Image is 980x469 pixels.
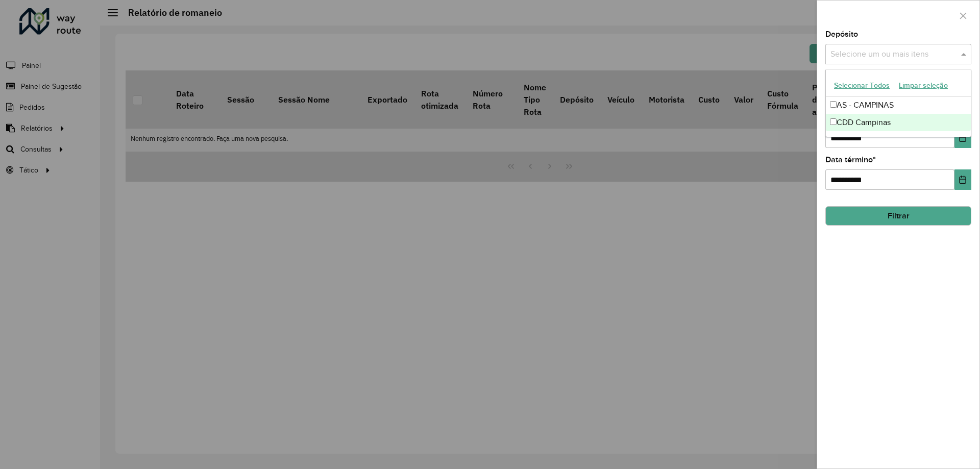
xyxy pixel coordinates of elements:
ng-dropdown-panel: Options list [825,69,971,137]
button: Choose Date [954,128,971,148]
label: Data término [825,154,876,166]
div: CDD Campinas [826,114,971,131]
div: AS - CAMPINAS [826,96,971,114]
button: Choose Date [954,169,971,190]
button: Filtrar [825,206,971,226]
button: Limpar seleção [894,78,952,93]
label: Depósito [825,28,858,40]
button: Selecionar Todos [829,78,894,93]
